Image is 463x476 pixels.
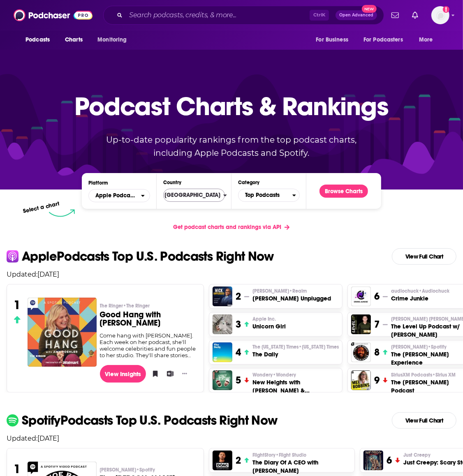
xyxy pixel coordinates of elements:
h3: Crime Junkie [391,294,449,303]
span: The [US_STATE] Times [252,344,339,350]
p: audiochuck • Audiochuck [391,288,449,294]
img: The Level Up Podcast w/ Paul Alex [351,314,371,334]
span: Apple Inc. [252,316,276,322]
h3: Unicorn Girl [252,322,286,330]
button: Browse Charts [319,185,368,198]
span: For Podcasters [363,34,403,46]
span: [PERSON_NAME] [252,288,307,294]
h3: 6 [374,290,380,303]
a: Crime Junkie [351,287,371,306]
p: Apple Inc. [252,316,286,322]
button: open menu [92,32,137,48]
p: Select a chart [22,200,60,215]
span: • Realm [289,288,307,294]
img: Just Creepy: Scary Stories [363,451,383,470]
img: apple Icon [7,250,19,262]
a: View Full Chart [392,412,456,429]
h3: 1 [14,298,21,312]
h3: 3 [236,318,241,330]
h3: 4 [236,346,241,358]
span: Podcasts [25,34,50,46]
span: • Flight Studio [275,452,306,458]
p: Joe Rogan • Spotify [100,467,197,473]
p: FlightStory • Flight Studio [252,452,351,458]
a: Wondery•WonderyNew Heights with [PERSON_NAME] & [PERSON_NAME] [252,372,339,395]
span: Get podcast charts and rankings via API [173,224,281,231]
img: Good Hang with Amy Poehler [28,298,97,367]
input: Search podcasts, credits, & more... [126,9,310,22]
h3: The Diary Of A CEO with [PERSON_NAME] [252,458,351,475]
button: Bookmark Podcast [149,367,157,380]
span: Just Creepy [403,452,431,458]
img: The Mel Robbins Podcast [351,370,371,390]
img: The Daily [213,342,232,362]
button: open menu [358,32,415,48]
span: New [362,5,377,13]
a: Good Hang with Amy Poehler [28,298,97,366]
p: Apple Podcasts Top U.S. Podcasts Right Now [22,250,274,263]
p: The Ringer • The Ringer [100,303,197,309]
a: FlightStory•Flight StudioThe Diary Of A CEO with [PERSON_NAME] [252,452,351,475]
span: Monitoring [97,34,127,46]
h3: 2 [236,290,241,303]
button: open menu [20,32,60,48]
img: Podchaser - Follow, Share and Rate Podcasts [14,7,93,23]
img: Unicorn Girl [213,314,232,334]
img: Mick Unplugged [213,287,232,306]
span: Charts [65,34,83,46]
p: The New York Times • New York Times [252,344,339,350]
a: The Joe Rogan Experience [351,342,371,362]
span: [PERSON_NAME] [100,467,155,473]
img: User Profile [431,6,449,24]
h3: New Heights with [PERSON_NAME] & [PERSON_NAME] [252,378,339,395]
div: Come hang with [PERSON_NAME]. Each week on her podcast, she'll welcome celebrities and fun people... [100,332,197,358]
button: Show More Button [179,370,190,378]
h3: Good Hang with [PERSON_NAME] [100,311,197,327]
button: open menu [88,189,150,202]
span: • [US_STATE] Times [299,344,339,350]
span: More [419,34,433,46]
span: The Ringer [100,303,150,309]
h3: 9 [374,374,380,386]
button: Open AdvancedNew [336,10,377,20]
a: Get podcast charts and rankings via API [167,217,296,237]
a: View Insights [100,365,146,383]
span: Open Advanced [339,13,373,17]
span: Ctrl K [310,10,329,21]
span: • Spotify [428,344,447,350]
button: Countries [163,189,225,202]
span: • The Ringer [123,303,150,309]
svg: Add a profile image [443,6,449,13]
a: The Diary Of A CEO with Steven Bartlett [213,451,232,470]
span: For Business [316,34,348,46]
h3: 8 [374,346,380,358]
a: Apple Inc.Unicorn Girl [252,316,286,330]
button: open menu [413,32,443,48]
img: spotify Icon [7,414,19,426]
h3: 5 [236,374,241,386]
span: [GEOGRAPHIC_DATA] [158,188,223,202]
button: Add to List [164,367,172,380]
a: The [US_STATE] Times•[US_STATE] TimesThe Daily [252,344,339,358]
h3: The Daily [252,350,339,358]
h2: Platforms [88,189,150,202]
img: select arrow [49,209,75,217]
h3: 6 [387,454,392,467]
a: Charts [60,32,88,48]
a: View Full Chart [392,248,456,265]
a: [PERSON_NAME]•Realm[PERSON_NAME] Unplugged [252,288,331,303]
a: audiochuck•AudiochuckCrime Junkie [391,288,449,303]
span: Logged in as evankrask [431,6,449,24]
h3: [PERSON_NAME] Unplugged [252,294,331,303]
